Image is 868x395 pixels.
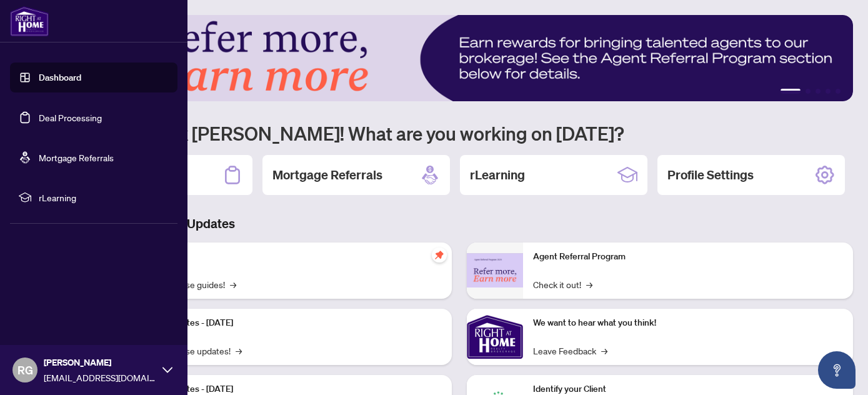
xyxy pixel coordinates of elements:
a: Deal Processing [39,112,102,123]
h2: Profile Settings [667,166,754,184]
p: Self-Help [131,250,442,264]
span: → [601,344,607,357]
img: We want to hear what you think! [467,309,523,365]
button: 3 [816,89,821,94]
a: Check it out!→ [533,277,592,291]
img: Agent Referral Program [467,253,523,287]
span: pushpin [432,247,447,262]
span: rLearning [39,191,169,204]
button: 2 [806,89,811,94]
span: RG [17,361,33,379]
img: logo [10,6,49,36]
h2: rLearning [470,166,525,184]
button: 4 [826,89,831,94]
span: → [230,277,236,291]
p: Platform Updates - [DATE] [131,316,442,330]
a: Dashboard [39,72,81,83]
h3: Brokerage & Industry Updates [65,215,853,232]
button: 1 [781,89,801,94]
a: Mortgage Referrals [39,152,114,163]
button: Open asap [818,351,856,389]
button: 5 [836,89,841,94]
span: → [236,344,242,357]
span: [PERSON_NAME] [44,356,156,369]
a: Leave Feedback→ [533,344,607,357]
p: Agent Referral Program [533,250,844,264]
p: We want to hear what you think! [533,316,844,330]
h2: Mortgage Referrals [272,166,382,184]
span: [EMAIL_ADDRESS][DOMAIN_NAME] [44,371,156,384]
span: → [586,277,592,291]
img: Slide 0 [65,15,853,101]
h1: Welcome back [PERSON_NAME]! What are you working on [DATE]? [65,121,853,145]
